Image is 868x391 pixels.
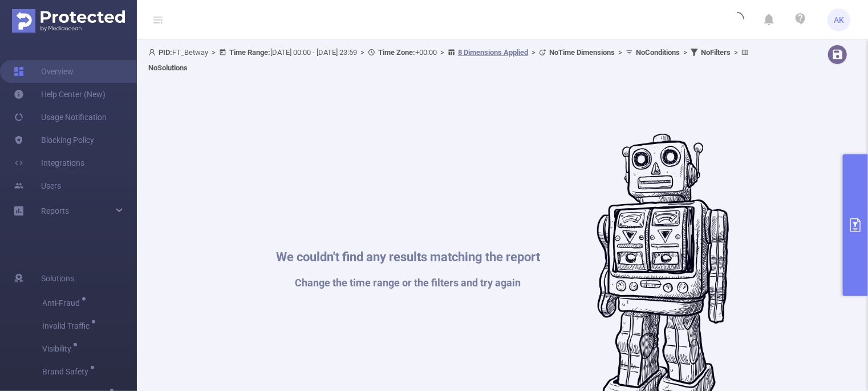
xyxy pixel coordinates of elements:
[701,48,731,57] b: No Filters
[731,48,741,57] span: >
[41,267,74,290] span: Solutions
[14,60,74,83] a: Overview
[437,48,448,57] span: >
[378,48,415,57] b: Time Zone:
[208,48,219,57] span: >
[41,200,69,222] a: Reports
[42,368,92,376] span: Brand Safety
[42,299,84,307] span: Anti-Fraud
[14,174,61,197] a: Users
[680,48,691,57] span: >
[229,48,270,57] b: Time Range:
[549,48,615,57] b: No Time Dimensions
[159,48,172,57] b: PID:
[14,83,106,106] a: Help Center (New)
[12,9,125,33] img: Protected Media
[528,48,539,57] span: >
[14,129,94,151] a: Blocking Policy
[357,48,368,57] span: >
[148,49,159,56] i: icon: user
[148,48,752,72] span: FT_Betway [DATE] 00:00 - [DATE] 23:59 +00:00
[42,345,75,353] span: Visibility
[276,251,540,264] h1: We couldn't find any results matching the report
[636,48,680,57] b: No Conditions
[14,106,107,129] a: Usage Notification
[14,151,84,174] a: Integrations
[615,48,626,57] span: >
[42,322,94,330] span: Invalid Traffic
[458,48,528,57] u: 8 Dimensions Applied
[276,278,540,288] h1: Change the time range or the filters and try again
[731,12,744,28] i: icon: loading
[834,9,844,31] span: AK
[41,206,69,216] span: Reports
[148,63,188,72] b: No Solutions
